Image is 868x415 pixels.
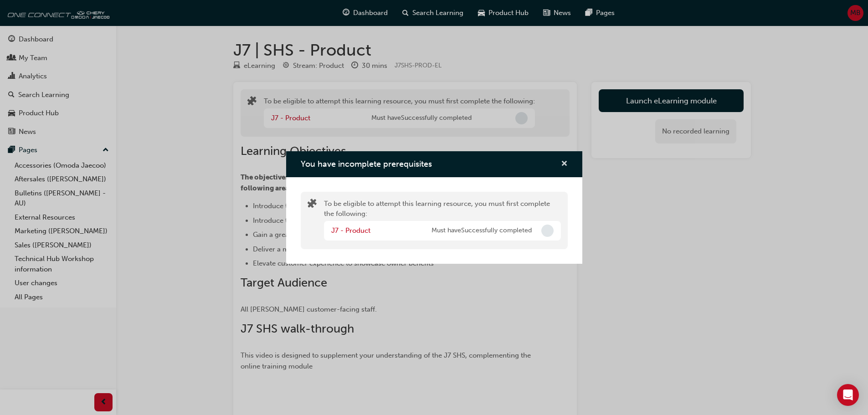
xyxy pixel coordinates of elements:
[331,226,370,235] a: J7 - Product
[837,384,859,406] div: Open Intercom Messenger
[301,159,432,169] span: You have incomplete prerequisites
[286,151,582,264] div: You have incomplete prerequisites
[561,159,568,170] button: cross-icon
[324,199,561,242] div: To be eligible to attempt this learning resource, you must first complete the following:
[431,225,532,236] span: Must have Successfully completed
[541,225,554,237] span: Incomplete
[561,160,568,169] span: cross-icon
[308,200,317,210] span: puzzle-icon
